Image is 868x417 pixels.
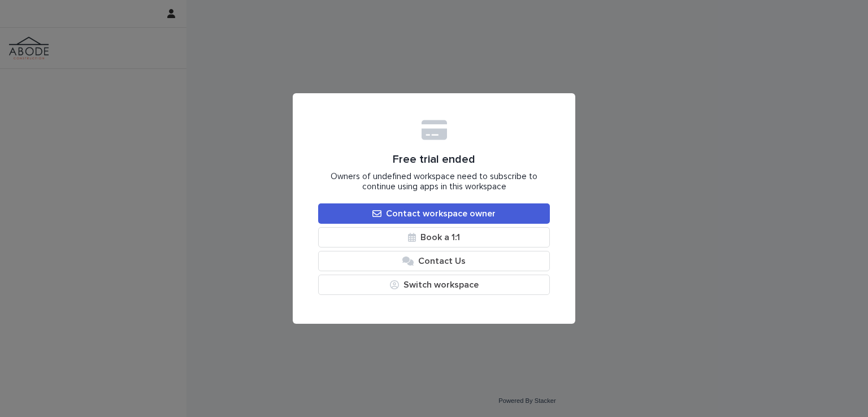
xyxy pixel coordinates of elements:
[318,275,550,295] button: Switch workspace
[420,233,460,242] span: Book a 1:1
[318,227,550,247] a: Book a 1:1
[318,251,550,271] button: Contact Us
[393,153,475,166] span: Free trial ended
[418,257,466,266] span: Contact Us
[386,209,496,218] span: Contact workspace owner
[318,172,550,192] span: Owners of undefined workspace need to subscribe to continue using apps in this workspace
[318,203,550,224] a: Contact workspace owner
